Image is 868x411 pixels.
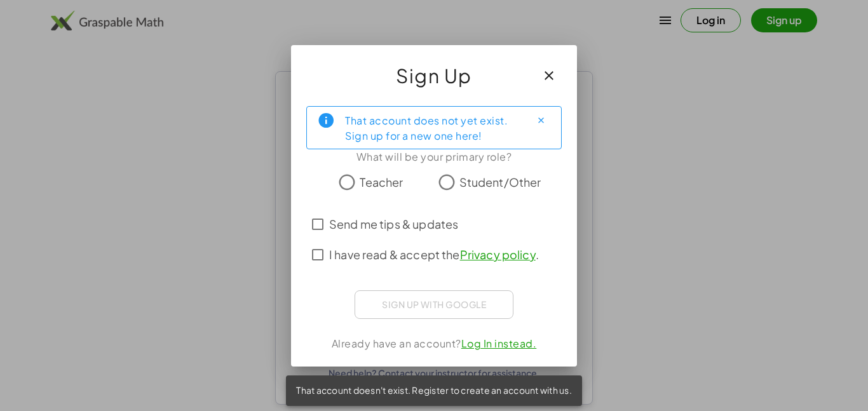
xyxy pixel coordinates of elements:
a: Privacy policy [460,247,536,262]
div: What will be your primary role? [306,149,562,165]
span: I have read & accept the . [329,246,539,263]
div: Already have an account? [306,336,562,351]
a: Log In instead. [461,337,537,350]
span: Teacher [360,173,403,191]
span: Sign Up [396,60,472,91]
div: That account doesn't exist. Register to create an account with us. [286,375,582,406]
button: Close [531,111,551,131]
span: Send me tips & updates [329,215,458,232]
div: That account does not yet exist. Sign up for a new one here! [345,112,520,144]
span: Student/Other [459,173,541,191]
